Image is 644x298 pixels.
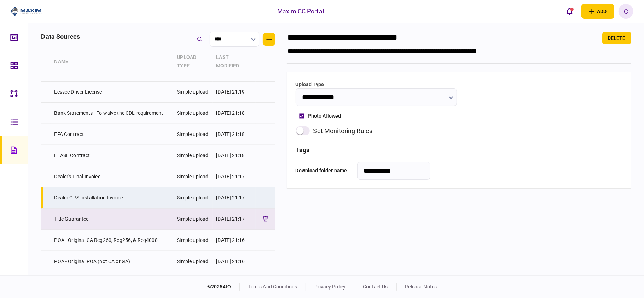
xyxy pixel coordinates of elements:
img: client company logo [10,6,42,17]
a: terms and conditions [248,284,297,290]
td: Title Guarantee [51,209,173,230]
h3: tags [296,147,622,153]
td: Simple upload [173,124,213,145]
td: Simple upload [173,103,213,124]
th: Name [51,49,173,74]
div: Download folder name [296,162,352,180]
td: [DATE] 21:16 [213,251,255,272]
a: release notes [405,284,437,290]
a: privacy policy [314,284,346,290]
label: Upload Type [296,81,457,88]
div: photo allowed [308,112,341,120]
td: [DATE] 21:18 [213,103,255,124]
td: [DATE] 21:19 [213,82,255,103]
td: LEASE Contract [51,145,173,166]
td: Simple upload [173,166,213,187]
td: [DATE] 21:18 [213,124,255,145]
td: Simple upload [173,251,213,272]
th: last modified [213,49,255,74]
th: Upload Type [173,49,213,74]
div: Maxim CC Portal [277,7,324,16]
td: Simple upload [173,187,213,209]
td: Simple upload [173,82,213,103]
td: [DATE] 21:16 [213,230,255,251]
td: Simple upload [173,209,213,230]
td: Simple upload [173,230,213,251]
td: [DATE] 21:18 [213,145,255,166]
div: data sources [41,32,80,41]
td: EFA Contract [51,124,173,145]
td: POA - Original POA (not CA or GA) [51,251,173,272]
td: Lessee Driver License [51,82,173,103]
td: Simple upload [173,145,213,166]
button: open notifications list [562,4,577,19]
td: [DATE] 21:17 [213,187,255,209]
td: [DATE] 21:17 [213,209,255,230]
a: contact us [363,284,388,290]
td: Bank Statements - To waive the CDL requirement [51,103,173,124]
button: open adding identity options [581,4,614,19]
button: C [619,4,633,19]
td: Simple upload [173,272,213,293]
td: [DATE] 21:15 [213,272,255,293]
td: [DATE] 21:17 [213,166,255,187]
input: Upload Type [296,88,457,106]
td: Dealer's Final Invoice [51,166,173,187]
td: POA - Original CA Reg260, Reg256, & Reg4008 [51,230,173,251]
td: POA - Original GA POA & T-146 [51,272,173,293]
div: © 2025 AIO [207,283,240,291]
div: set monitoring rules [313,126,373,136]
td: Dealer GPS Installation Invoice [51,187,173,209]
button: delete [602,32,631,44]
